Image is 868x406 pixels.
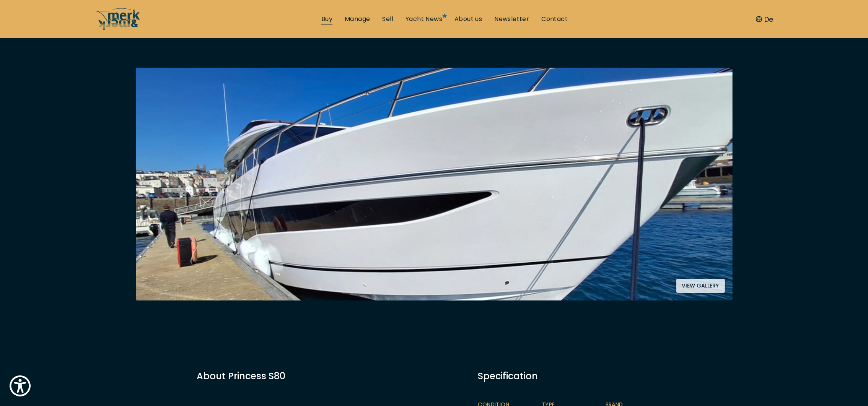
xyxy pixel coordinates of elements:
a: Sell [382,15,393,23]
button: De [756,14,773,24]
a: / [95,24,141,33]
a: Yacht News [406,15,442,23]
button: View gallery [676,279,725,293]
div: Specification [478,369,671,383]
h3: About Princess S80 [197,369,425,383]
a: Buy [321,15,332,23]
a: Contact [541,15,568,23]
img: Merk&Merk [136,68,733,300]
a: Manage [345,15,370,23]
a: Newsletter [494,15,529,23]
button: Show Accessibility Preferences [8,374,33,398]
a: About us [454,15,482,23]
